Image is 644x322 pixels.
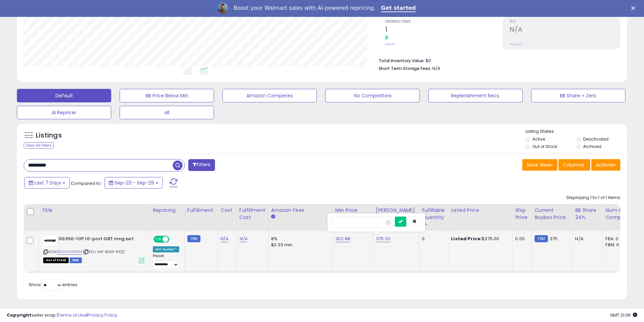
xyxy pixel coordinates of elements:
span: Columns [563,162,584,168]
div: 0.00 [515,236,526,242]
div: Num of Comp. [605,207,630,221]
button: Last 7 Days [24,177,70,189]
button: AI Repricer [17,106,111,119]
span: Show: entries [29,281,77,288]
span: All listings that are currently out of stock and unavailable for purchase on Amazon [43,257,69,263]
button: all [120,106,214,119]
span: ROI [510,20,620,24]
button: BB Price Below Min [120,89,214,102]
label: Active [532,136,545,142]
img: 314bxKG5gfL._SL40_.jpg [43,236,57,245]
button: Columns [558,159,590,171]
button: Sep-23 - Sep-29 [104,177,163,189]
div: Amazon Fees [271,207,330,214]
button: No Competitors [325,89,420,102]
button: Save View [522,159,557,171]
button: Replenishment Recs. [428,89,523,102]
a: 375.00 [376,236,390,242]
h5: Listings [36,131,62,140]
label: Deactivated [583,136,609,142]
div: Close [631,6,638,10]
small: FBM [187,235,200,242]
div: N/A [575,236,597,242]
div: ASIN: [43,236,145,263]
a: Privacy Policy [88,312,117,318]
div: Preset: [153,254,179,269]
h2: N/A [510,26,620,35]
b: SG350-10P 10-port GBT mng swt [58,236,141,244]
a: 302.88 [335,236,350,242]
div: Cost [220,207,234,214]
a: Terms of Use [58,312,87,318]
div: FBM: 0 [605,242,628,248]
div: Fulfillable Quantity [422,207,445,221]
div: FBA: 0 [605,236,628,242]
span: | SKU: M4-BV5P-R1QZ [83,249,125,254]
b: Listed Price: [451,236,482,242]
div: Min Price [335,207,370,214]
button: Filters [188,159,215,171]
div: 8% [271,236,327,242]
img: Profile image for Adrian [217,3,228,14]
div: Fulfillment [187,207,215,214]
div: seller snap | | [7,312,117,319]
small: FBM [534,235,548,242]
div: Title [42,207,147,214]
div: BB Share 24h. [575,207,600,221]
span: Last 7 Days [34,179,61,186]
button: BB Share = Zero [531,89,625,102]
div: Win BuyBox * [153,246,179,252]
span: 375 [550,236,557,242]
b: Total Inventory Value: [379,58,425,64]
div: Ship Price [515,207,529,221]
a: N/A [220,236,229,242]
div: 0 [422,236,443,242]
button: Amazon Competes [222,89,317,102]
span: Sep-23 - Sep-29 [115,179,154,186]
b: Short Term Storage Fees: [379,66,431,71]
div: Boost your Walmart sales with AI-powered repricing. [234,5,376,11]
a: B01HYA36RM [57,249,82,255]
a: Get started [381,5,416,12]
span: Ordered Items [385,20,495,24]
a: N/A [239,236,247,242]
label: Archived [583,144,601,149]
div: Fulfillment Cost [239,207,265,221]
span: N/A [432,65,440,72]
span: FBM [70,257,82,263]
li: $0 [379,56,615,64]
div: [PERSON_NAME] [376,207,416,214]
div: $375.00 [451,236,507,242]
div: Listed Price [451,207,509,214]
span: Compared to: [71,180,102,187]
strong: Copyright [7,312,31,318]
small: Amazon Fees. [271,214,275,220]
h2: 1 [385,26,495,35]
small: Prev: 0 [385,42,395,46]
span: OFF [168,237,179,242]
small: Prev: N/A [510,42,523,46]
span: 2025-10-8 21:06 GMT [610,312,637,318]
div: Repricing [153,207,182,214]
span: ON [154,237,163,242]
p: Listing States: [526,128,627,135]
label: Out of Stock [532,144,557,149]
button: Actions [591,159,620,171]
div: Clear All Filters [24,142,54,149]
div: Current Buybox Price [534,207,569,221]
div: Displaying 1 to 1 of 1 items [567,195,620,201]
div: $0.30 min [271,242,327,248]
button: Default [17,89,111,102]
